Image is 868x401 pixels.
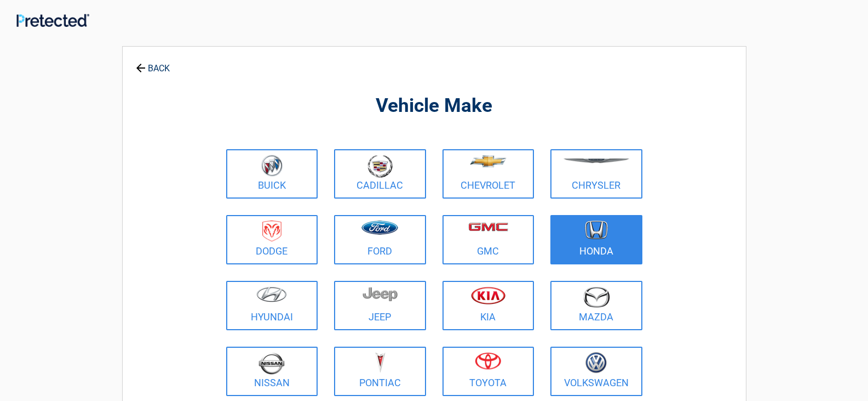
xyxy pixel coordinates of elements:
img: Main Logo [16,14,89,27]
img: pontiac [375,352,386,373]
img: toyota [475,352,501,370]
a: Hyundai [226,281,318,330]
img: gmc [468,222,508,231]
img: honda [585,221,608,240]
a: Jeep [334,281,426,330]
img: hyundai [256,286,287,302]
img: mazda [583,286,610,308]
a: BACK [134,54,172,73]
img: kia [471,286,505,304]
a: Pontiac [334,347,426,396]
img: buick [261,155,283,177]
a: Nissan [226,347,318,396]
img: nissan [258,352,285,375]
img: dodge [262,221,281,242]
a: Mazda [550,281,642,330]
a: Ford [334,215,426,264]
img: chrysler [563,159,630,163]
img: volkswagen [585,352,607,374]
h2: Vehicle Make [223,93,645,119]
img: jeep [363,286,398,302]
a: GMC [442,215,534,264]
a: Kia [442,281,534,330]
a: Volkswagen [550,347,642,396]
img: chevrolet [470,155,507,167]
a: Chrysler [550,149,642,199]
img: ford [361,221,398,235]
a: Dodge [226,215,318,264]
a: Chevrolet [442,149,534,199]
a: Toyota [442,347,534,396]
a: Honda [550,215,642,264]
a: Cadillac [334,149,426,199]
img: cadillac [367,155,393,178]
a: Buick [226,149,318,199]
